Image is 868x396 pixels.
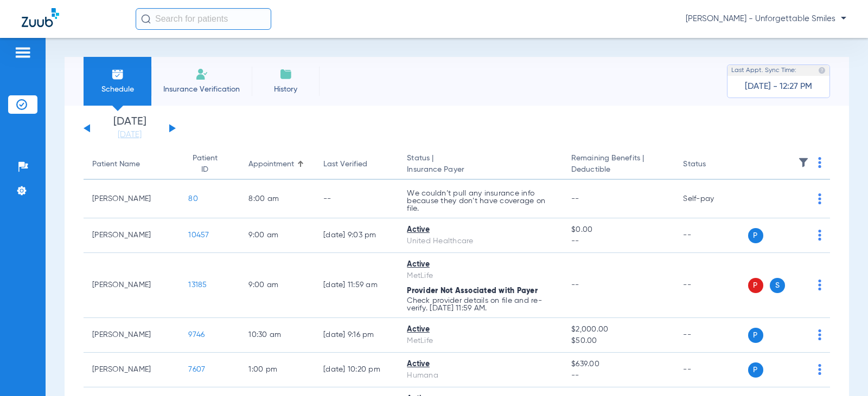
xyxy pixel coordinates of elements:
[818,67,826,74] img: last sync help info
[571,224,666,236] span: $0.00
[818,364,821,375] img: group-dot-blue.svg
[188,153,231,176] div: Patient ID
[674,180,748,218] td: Self-pay
[240,253,315,318] td: 9:00 AM
[571,335,666,347] span: $50.00
[315,353,398,387] td: [DATE] 10:20 PM
[240,180,315,218] td: 8:00 AM
[398,150,563,180] th: Status |
[136,8,271,30] input: Search for patients
[407,224,554,236] div: Active
[818,329,821,340] img: group-dot-blue.svg
[748,278,763,293] span: P
[571,370,666,381] span: --
[407,324,554,335] div: Active
[195,68,208,81] img: Manual Insurance Verification
[674,353,748,387] td: --
[407,297,554,312] p: Check provider details on file and re-verify. [DATE] 11:59 AM.
[92,159,171,170] div: Patient Name
[770,278,785,293] span: S
[407,190,554,212] p: We couldn’t pull any insurance info because they don’t have coverage on file.
[818,157,821,168] img: group-dot-blue.svg
[748,328,763,343] span: P
[798,157,809,168] img: filter.svg
[188,231,209,239] span: 10457
[141,14,151,24] img: Search Icon
[92,84,143,95] span: Schedule
[315,180,398,218] td: --
[571,236,666,247] span: --
[571,359,666,370] span: $639.00
[84,218,180,253] td: [PERSON_NAME]
[407,287,538,295] span: Provider Not Associated with Payer
[571,164,666,176] span: Deductible
[14,46,31,59] img: hamburger-icon
[571,281,579,289] span: --
[407,370,554,381] div: Humana
[748,362,763,378] span: P
[279,68,292,81] img: History
[818,280,821,290] img: group-dot-blue.svg
[188,153,221,176] div: Patient ID
[818,193,821,204] img: group-dot-blue.svg
[260,84,311,95] span: History
[188,331,205,339] span: 9746
[407,335,554,347] div: MetLife
[159,84,244,95] span: Insurance Verification
[563,150,674,180] th: Remaining Benefits |
[407,270,554,282] div: MetLife
[674,253,748,318] td: --
[745,81,812,92] span: [DATE] - 12:27 PM
[84,180,180,218] td: [PERSON_NAME]
[407,359,554,370] div: Active
[248,159,294,170] div: Appointment
[97,116,162,140] li: [DATE]
[84,253,180,318] td: [PERSON_NAME]
[674,150,748,180] th: Status
[240,353,315,387] td: 1:00 PM
[323,159,390,170] div: Last Verified
[84,353,180,387] td: [PERSON_NAME]
[686,14,846,24] span: [PERSON_NAME] - Unforgettable Smiles
[97,129,162,140] a: [DATE]
[571,324,666,335] span: $2,000.00
[240,318,315,353] td: 10:30 AM
[315,218,398,253] td: [DATE] 9:03 PM
[248,159,306,170] div: Appointment
[323,159,367,170] div: Last Verified
[731,65,796,76] span: Last Appt. Sync Time:
[748,228,763,243] span: P
[407,236,554,247] div: United Healthcare
[188,195,198,203] span: 80
[315,253,398,318] td: [DATE] 11:59 AM
[22,8,59,27] img: Zuub Logo
[84,318,180,353] td: [PERSON_NAME]
[315,318,398,353] td: [DATE] 9:16 PM
[188,281,207,289] span: 13185
[674,318,748,353] td: --
[407,259,554,270] div: Active
[674,218,748,253] td: --
[571,195,579,203] span: --
[188,366,205,373] span: 7607
[92,159,140,170] div: Patient Name
[240,218,315,253] td: 9:00 AM
[407,164,554,176] span: Insurance Payer
[111,68,124,81] img: Schedule
[818,230,821,241] img: group-dot-blue.svg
